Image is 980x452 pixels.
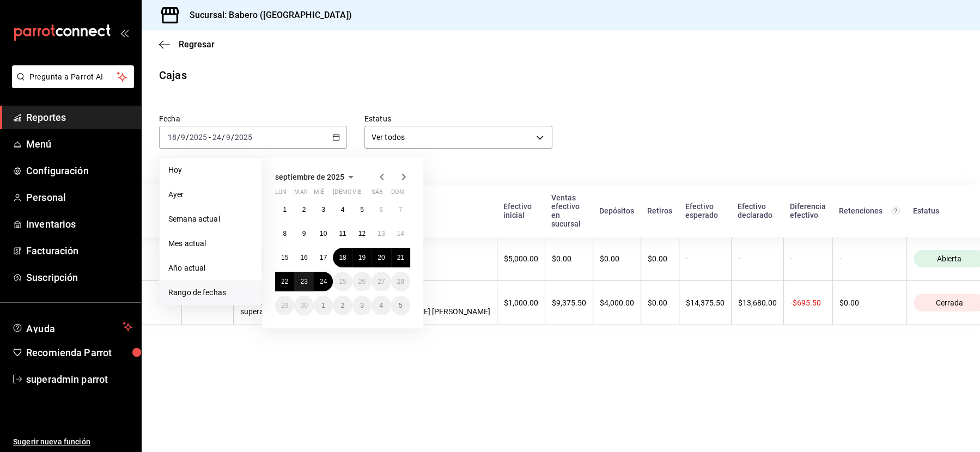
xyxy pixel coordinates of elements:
input: -- [226,133,231,142]
button: 24 de septiembre de 2025 [314,272,333,291]
button: 21 de septiembre de 2025 [391,248,410,267]
div: Diferencia efectivo [790,202,826,219]
abbr: sábado [372,188,383,200]
input: ---- [234,133,253,142]
abbr: 4 de octubre de 2025 [379,302,383,309]
button: 20 de septiembre de 2025 [372,248,391,267]
abbr: 5 de octubre de 2025 [399,302,403,309]
abbr: 16 de septiembre de 2025 [300,254,307,261]
abbr: 7 de septiembre de 2025 [399,206,403,213]
button: 13 de septiembre de 2025 [372,224,391,243]
span: Año actual [168,262,253,274]
button: septiembre de 2025 [275,170,357,184]
div: $9,375.50 [552,298,586,307]
a: Pregunta a Parrot AI [8,79,134,90]
input: -- [180,133,186,142]
abbr: 1 de septiembre de 2025 [283,206,287,213]
span: Abierta [933,254,966,263]
span: Pregunta a Parrot AI [29,71,117,83]
button: 9 de septiembre de 2025 [294,224,313,243]
button: Regresar [159,39,215,50]
span: Personal [26,190,132,205]
div: Retenciones [839,206,900,215]
span: Semana actual [168,213,253,225]
button: 27 de septiembre de 2025 [372,272,391,291]
button: 7 de septiembre de 2025 [391,200,410,219]
span: Sugerir nueva función [13,436,132,448]
abbr: 10 de septiembre de 2025 [320,230,327,237]
abbr: 30 de septiembre de 2025 [300,302,307,309]
div: $4,000.00 [600,298,634,307]
abbr: 2 de octubre de 2025 [341,302,345,309]
div: -$695.50 [790,298,826,307]
span: Rango de fechas [168,287,253,298]
div: Cajas [159,67,187,83]
div: Efectivo declarado [738,202,777,219]
button: 3 de octubre de 2025 [352,296,372,315]
abbr: 12 de septiembre de 2025 [358,230,366,237]
button: 2 de octubre de 2025 [333,296,352,315]
button: 4 de septiembre de 2025 [333,200,352,219]
abbr: miércoles [314,188,324,200]
abbr: 21 de septiembre de 2025 [397,254,404,261]
button: 8 de septiembre de 2025 [275,224,294,243]
button: 22 de septiembre de 2025 [275,272,294,291]
button: 15 de septiembre de 2025 [275,248,294,267]
abbr: 29 de septiembre de 2025 [281,302,288,309]
button: 10 de septiembre de 2025 [314,224,333,243]
span: Ayer [168,189,253,200]
div: Ventas efectivo en sucursal [551,193,586,228]
abbr: martes [294,188,307,200]
button: 12 de septiembre de 2025 [352,224,372,243]
abbr: 28 de septiembre de 2025 [397,278,404,285]
div: $0.00 [648,298,672,307]
span: Regresar [179,39,215,50]
input: -- [212,133,222,142]
abbr: 6 de septiembre de 2025 [379,206,383,213]
button: 11 de septiembre de 2025 [333,224,352,243]
label: Estatus [364,115,552,123]
abbr: viernes [352,188,361,200]
div: - [686,254,725,263]
button: 28 de septiembre de 2025 [391,272,410,291]
button: 26 de septiembre de 2025 [352,272,372,291]
input: ---- [189,133,208,142]
abbr: 24 de septiembre de 2025 [320,278,327,285]
button: 2 de septiembre de 2025 [294,200,313,219]
button: 16 de septiembre de 2025 [294,248,313,267]
div: $0.00 [552,254,586,263]
span: septiembre de 2025 [275,173,344,181]
abbr: 11 de septiembre de 2025 [339,230,346,237]
button: Pregunta a Parrot AI [12,65,134,88]
div: Ver todos [364,126,552,149]
abbr: 9 de septiembre de 2025 [302,230,306,237]
button: 1 de septiembre de 2025 [275,200,294,219]
button: 25 de septiembre de 2025 [333,272,352,291]
h3: Sucursal: Babero ([GEOGRAPHIC_DATA]) [181,9,352,22]
abbr: 26 de septiembre de 2025 [358,278,366,285]
abbr: 3 de septiembre de 2025 [321,206,325,213]
abbr: 19 de septiembre de 2025 [358,254,366,261]
button: 1 de octubre de 2025 [314,296,333,315]
button: 5 de septiembre de 2025 [352,200,372,219]
button: 29 de septiembre de 2025 [275,296,294,315]
div: - [738,254,777,263]
span: Menú [26,137,132,151]
span: / [222,133,225,142]
button: 19 de septiembre de 2025 [352,248,372,267]
span: Inventarios [26,217,132,231]
abbr: 17 de septiembre de 2025 [320,254,327,261]
abbr: 3 de octubre de 2025 [360,302,364,309]
abbr: 8 de septiembre de 2025 [283,230,287,237]
abbr: lunes [275,188,287,200]
div: $5,000.00 [504,254,538,263]
span: Configuración [26,163,132,178]
span: superadmin parrot [26,372,132,387]
span: Reportes [26,110,132,125]
div: Depósitos [599,206,634,215]
button: 3 de septiembre de 2025 [314,200,333,219]
abbr: 2 de septiembre de 2025 [302,206,306,213]
abbr: 22 de septiembre de 2025 [281,278,288,285]
div: Retiros [647,206,672,215]
span: Cerrada [932,298,967,307]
